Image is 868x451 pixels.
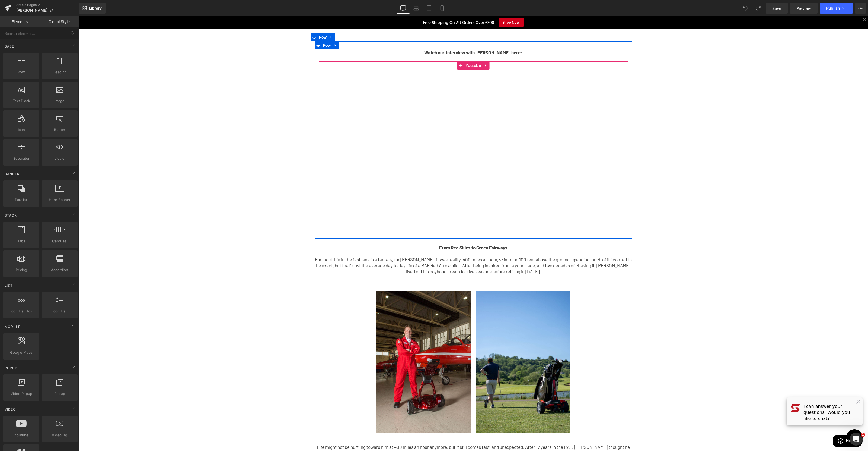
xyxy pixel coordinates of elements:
span: Google Maps [5,350,38,355]
span: Carousel [43,238,76,244]
span: Button [43,127,76,133]
span: Hero Banner [43,197,76,203]
span: [PERSON_NAME] [16,8,47,12]
span: Icon List [43,308,76,314]
span: Parallax [5,197,38,203]
span: Stack [4,213,17,218]
span: Separator [5,156,38,161]
span: Base [4,44,15,49]
span: Icon [5,127,38,133]
span: Liquid [43,156,76,161]
span: Save [772,5,781,11]
span: 1 [861,433,865,437]
span: Popup [43,391,76,397]
span: Text Block [5,98,38,104]
a: Mobile [436,3,449,14]
a: Preview [790,3,818,14]
span: Video Bg [43,432,76,438]
span: Accordion [43,267,76,273]
span: Preview [796,5,811,11]
p: For most, life in the fast lane is a fantasy, for [PERSON_NAME], it was reality. 400 miles an hou... [236,240,554,258]
span: Publish [826,6,840,10]
a: New Library [79,3,106,14]
span: Icon List Hoz [5,308,38,314]
a: Laptop [410,3,423,14]
span: Banner [4,171,20,177]
span: Row [239,17,250,25]
span: Video [4,407,16,412]
button: Publish [820,3,853,14]
span: Row [5,69,38,75]
span: List [4,283,13,288]
span: Library [89,6,102,11]
a: Article Pages [16,3,79,7]
span: Video Popup [5,391,38,397]
span: Row [243,25,254,33]
span: Tabs [5,238,38,244]
button: Redo [753,3,764,14]
span: Image [43,98,76,104]
strong: Watch our interview with [PERSON_NAME] here: [346,33,444,39]
a: Expand / Collapse [250,17,257,25]
span: Youtube [5,432,38,438]
a: Desktop [397,3,410,14]
button: Undo [740,3,751,14]
a: Shop Now [420,2,445,10]
span: Heading [43,69,76,75]
iframe: Opens a widget where you can find more information [755,418,784,432]
span: Pricing [5,267,38,273]
a: Expand / Collapse [254,25,261,33]
iframe: Intercom live chat [850,433,863,446]
span: Module [4,324,21,329]
button: More [855,3,866,14]
a: Global Style [39,16,79,27]
a: Tablet [423,3,436,14]
span: Popup [4,365,18,371]
strong: From Red Skies to Green Fairways [361,228,429,234]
